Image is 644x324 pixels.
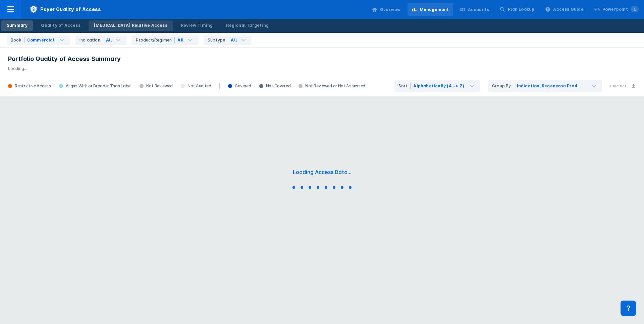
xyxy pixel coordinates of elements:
[1,20,33,31] a: Summary
[89,20,173,31] a: [MEDICAL_DATA] Relative Access
[380,7,401,13] div: Overview
[255,83,295,89] div: Not Covered
[106,37,112,43] div: All
[553,6,583,12] div: Access Guide
[492,83,514,89] div: Group By
[631,6,639,12] span: 1
[11,37,24,43] div: Book
[468,7,489,13] div: Accounts
[408,3,453,16] a: Management
[398,83,411,89] div: Sort
[413,83,464,89] div: Alphabetically (A -> Z)
[231,37,237,43] div: All
[610,84,627,88] h3: Export
[175,20,218,31] a: Review Timing
[208,37,228,43] div: Subtype
[136,37,175,43] div: Product/Regimen
[517,83,582,89] div: Indication, Regeneron Products
[224,83,255,89] div: Covered
[621,301,636,316] div: Contact Support
[94,22,167,28] div: [MEDICAL_DATA] Relative Access
[36,20,86,31] a: Quality of Access
[226,22,269,28] div: Regional Targeting
[8,55,636,63] h3: Portfolio Quality of Access Summary
[293,169,352,175] div: Loading Access Data...
[606,80,640,92] button: Export
[8,66,27,71] span: Loading...
[602,6,639,12] div: Powerpoint
[181,22,213,28] div: Review Timing
[66,83,131,89] div: Aligns With or Broader Than Label
[368,3,405,16] a: Overview
[456,3,493,16] a: Accounts
[177,83,215,89] div: Not Audited
[136,83,177,89] div: Not Reviewed
[294,83,369,89] div: Not Reviewed or Not Assessed
[41,22,80,28] div: Quality of Access
[221,20,274,31] a: Regional Targeting
[177,37,183,43] div: All
[27,37,54,43] div: Commercial
[15,83,51,89] div: Restrictive Access
[7,22,28,28] div: Summary
[508,6,534,12] div: Plan Lookup
[79,37,103,43] div: Indication
[420,7,449,13] div: Management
